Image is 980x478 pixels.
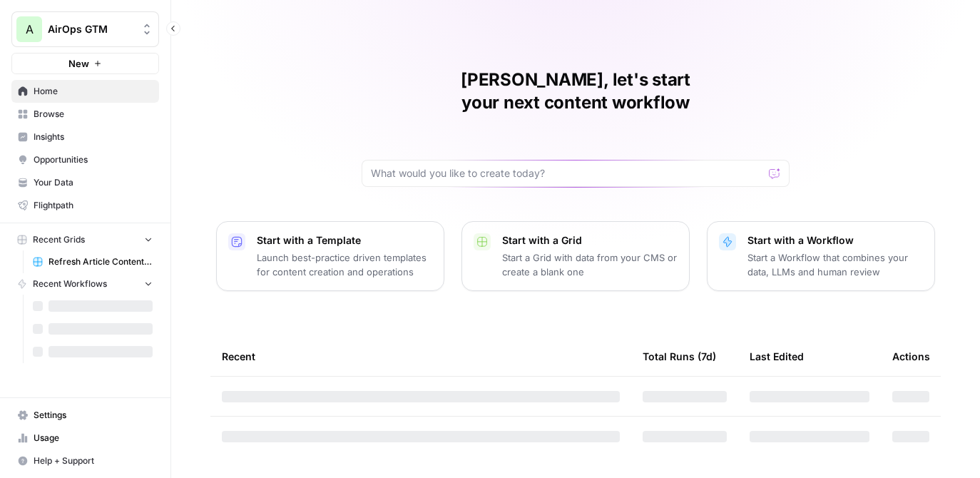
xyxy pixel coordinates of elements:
p: Start a Workflow that combines your data, LLMs and human review [747,250,923,279]
a: Settings [11,404,159,427]
span: A [26,21,34,38]
a: Refresh Article Content - ClickUp [26,250,159,273]
a: Opportunities [11,148,159,171]
button: Recent Grids [11,229,159,250]
button: Help + Support [11,449,159,472]
a: Flightpath [11,194,159,217]
a: Browse [11,103,159,126]
button: Start with a TemplateLaunch best-practice driven templates for content creation and operations [216,221,444,291]
button: Start with a WorkflowStart a Workflow that combines your data, LLMs and human review [707,221,935,291]
div: Total Runs (7d) [643,337,716,376]
div: Actions [892,337,930,376]
span: Insights [34,131,153,143]
p: Start a Grid with data from your CMS or create a blank one [502,250,678,279]
button: Recent Workflows [11,273,159,295]
span: Opportunities [34,153,153,166]
span: New [68,56,89,71]
span: Home [34,85,153,98]
button: Start with a GridStart a Grid with data from your CMS or create a blank one [461,221,690,291]
span: AirOps GTM [48,22,134,36]
button: Workspace: AirOps GTM [11,11,159,47]
div: Last Edited [750,337,804,376]
span: Recent Workflows [33,278,107,290]
span: Help + Support [34,454,153,467]
span: Flightpath [34,199,153,212]
a: Home [11,80,159,103]
input: What would you like to create today? [371,166,763,180]
span: Browse [34,108,153,121]
p: Start with a Grid [502,233,678,248]
p: Start with a Template [257,233,432,248]
button: New [11,53,159,74]
div: Recent [222,337,620,376]
a: Your Data [11,171,159,194]
span: Settings [34,409,153,422]
a: Usage [11,427,159,449]
span: Recent Grids [33,233,85,246]
span: Your Data [34,176,153,189]
span: Usage [34,432,153,444]
h1: [PERSON_NAME], let's start your next content workflow [362,68,790,114]
p: Launch best-practice driven templates for content creation and operations [257,250,432,279]
p: Start with a Workflow [747,233,923,248]
span: Refresh Article Content - ClickUp [49,255,153,268]
a: Insights [11,126,159,148]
